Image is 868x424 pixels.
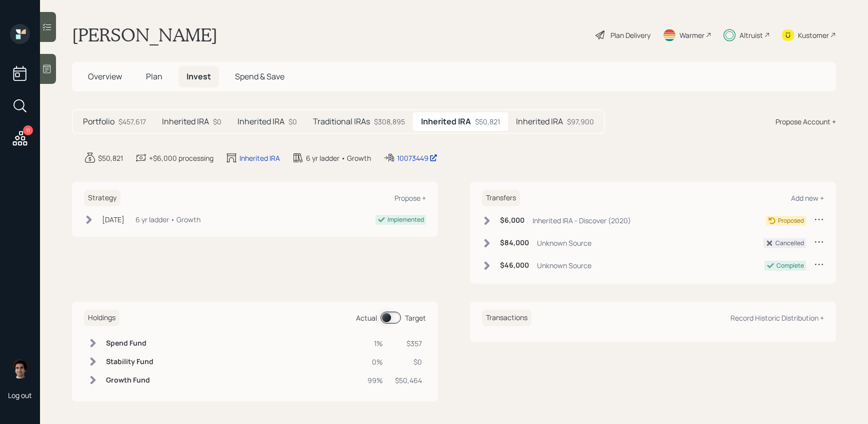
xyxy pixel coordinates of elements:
[394,193,426,203] div: Propose +
[500,216,524,225] h6: $6,000
[98,153,123,163] div: $50,821
[537,260,591,271] div: Unknown Source
[482,190,520,206] h6: Transfers
[739,30,763,40] div: Altruist
[387,215,424,224] div: Implemented
[610,30,650,40] div: Plan Delivery
[106,358,153,366] h6: Stability Fund
[775,116,836,127] div: Propose Account +
[106,339,153,348] h6: Spend Fund
[482,310,531,326] h6: Transactions
[397,153,437,163] div: 10073449
[405,313,426,323] div: Target
[306,153,371,163] div: 6 yr ladder • Growth
[118,116,146,127] div: $457,617
[679,30,704,40] div: Warmer
[421,117,471,126] h5: Inherited IRA
[235,71,284,82] span: Spend & Save
[106,376,153,385] h6: Growth Fund
[567,116,594,127] div: $97,900
[776,261,804,270] div: Complete
[367,357,383,367] div: 0%
[313,117,370,126] h5: Traditional IRAs
[537,238,591,248] div: Unknown Source
[83,117,114,126] h5: Portfolio
[395,375,422,386] div: $50,464
[500,239,529,247] h6: $84,000
[367,338,383,349] div: 1%
[374,116,405,127] div: $308,895
[135,214,200,225] div: 6 yr ladder • Growth
[146,71,162,82] span: Plan
[778,216,804,225] div: Proposed
[23,125,33,135] div: 11
[516,117,563,126] h5: Inherited IRA
[149,153,213,163] div: +$6,000 processing
[730,313,824,323] div: Record Historic Distribution +
[88,71,122,82] span: Overview
[791,193,824,203] div: Add new +
[72,24,217,46] h1: [PERSON_NAME]
[213,116,221,127] div: $0
[186,71,211,82] span: Invest
[500,261,529,270] h6: $46,000
[775,239,804,248] div: Cancelled
[162,117,209,126] h5: Inherited IRA
[798,30,829,40] div: Kustomer
[102,214,124,225] div: [DATE]
[288,116,297,127] div: $0
[8,391,32,400] div: Log out
[84,190,120,206] h6: Strategy
[84,310,119,326] h6: Holdings
[395,357,422,367] div: $0
[356,313,377,323] div: Actual
[239,153,280,163] div: Inherited IRA
[10,359,30,379] img: harrison-schaefer-headshot-2.png
[475,116,500,127] div: $50,821
[395,338,422,349] div: $357
[532,215,631,226] div: Inherited IRA - Discover (2020)
[367,375,383,386] div: 99%
[237,117,284,126] h5: Inherited IRA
